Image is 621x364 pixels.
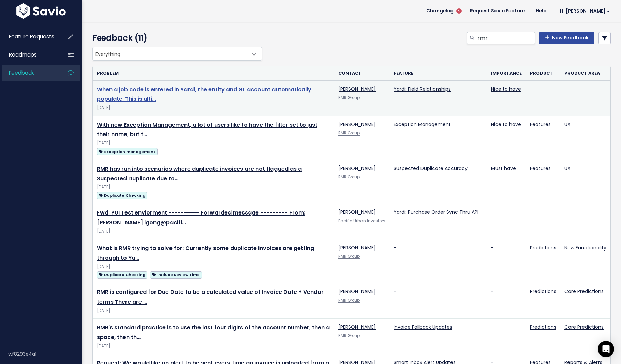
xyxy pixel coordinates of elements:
a: Reduce Review Time [150,270,202,279]
a: Roadmaps [2,47,57,63]
a: Nice to have [491,121,521,128]
span: exception management [97,148,158,155]
a: Features [530,165,551,172]
div: Open Intercom Messenger [598,341,614,357]
th: Problem [93,66,334,80]
span: Feedback [9,69,34,76]
div: v.f8293e4a1 [8,345,82,363]
th: Contact [334,66,389,80]
a: [PERSON_NAME] [338,85,376,92]
a: RMR is configured for Due Date to be a calculated value of Invoice Date + Vendor terms There are … [97,288,324,306]
span: Hi [PERSON_NAME] [560,9,610,14]
a: What is RMR trying to solve for: Currently some duplicate invoices are getting through to Ya… [97,244,314,262]
a: RMR has run into scenarios where duplicate invoices are not flagged as a Suspected Duplicate due to… [97,165,302,183]
a: With new Exception Management, a lot of users like to have the filter set to just their name, but t… [97,121,317,139]
td: - [560,80,610,116]
span: Roadmaps [9,51,37,58]
div: [DATE] [97,228,330,235]
a: [PERSON_NAME] [338,244,376,251]
a: RMR Group [338,130,360,136]
a: Must have [491,165,516,172]
a: [PERSON_NAME] [338,121,376,128]
a: UX [564,121,571,128]
a: Nice to have [491,85,521,92]
td: - [389,283,487,319]
a: Request Savio Feature [464,6,530,16]
span: Everything [92,47,262,61]
td: - [526,80,560,116]
td: - [487,283,526,319]
span: Duplicate Checking [97,271,147,279]
td: - [487,239,526,283]
a: Duplicate Checking [97,191,147,200]
td: - [389,239,487,283]
a: New Functionality [564,244,606,251]
span: Duplicate Checking [97,192,147,199]
a: Duplicate Checking [97,270,147,279]
a: Feedback [2,65,57,81]
div: [DATE] [97,140,330,147]
span: Changelog [426,9,454,13]
th: Feature [389,66,487,80]
span: Feature Requests [9,33,54,40]
a: New Feedback [539,32,594,44]
a: Pacific Urban Investors [338,218,385,224]
a: [PERSON_NAME] [338,165,376,172]
a: Yardi: Purchase Order Sync Thru API [394,209,478,216]
a: RMR Group [338,333,360,338]
a: [PERSON_NAME] [338,323,376,330]
a: UX [564,165,571,172]
a: Invoice Fallback Updates [394,323,452,330]
h4: Feedback (11) [92,32,258,44]
div: [DATE] [97,184,330,191]
a: RMR Group [338,95,360,100]
a: Hi [PERSON_NAME] [552,6,616,16]
a: Yardi: Field Relationships [394,85,451,92]
a: exception management [97,147,158,156]
a: Suspected Duplicate Accuracy [394,165,468,172]
div: [DATE] [97,343,330,350]
div: [DATE] [97,263,330,270]
a: Predictions [530,244,556,251]
a: Predictions [530,288,556,295]
a: Exception Management [394,121,451,128]
a: RMR Group [338,254,360,259]
a: [PERSON_NAME] [338,209,376,216]
td: - [487,319,526,354]
span: Reduce Review Time [150,271,202,279]
a: RMR Group [338,174,360,180]
a: When a job code is entered in Yardi, the entity and GL account automatically populate. This is ulti… [97,85,311,103]
a: RMR's standard practice is to use the last four digits of the account number, then a space, then th… [97,323,330,341]
a: Core Predictions [564,323,604,330]
span: Everything [93,47,248,60]
a: RMR Group [338,298,360,303]
th: Product Area [560,66,610,80]
a: Predictions [530,323,556,330]
span: 5 [456,8,462,14]
a: Core Predictions [564,288,604,295]
input: Search feedback... [477,32,535,44]
td: - [560,204,610,239]
a: Features [530,121,551,128]
div: [DATE] [97,307,330,314]
a: [PERSON_NAME] [338,288,376,295]
th: Product [526,66,560,80]
div: [DATE] [97,104,330,111]
th: Importance [487,66,526,80]
td: - [526,204,560,239]
img: logo-white.9d6f32f41409.svg [15,3,68,19]
a: Feature Requests [2,29,57,45]
a: Fwd: PUI Test enviorment ---------- Forwarded message --------- From: [PERSON_NAME] lgong@pacifi… [97,209,305,226]
a: Help [530,6,552,16]
td: - [487,204,526,239]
